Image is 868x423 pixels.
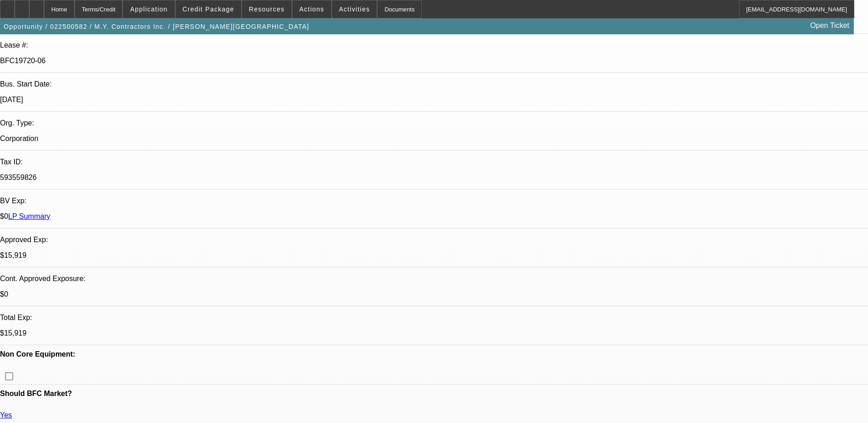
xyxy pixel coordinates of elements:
button: Actions [292,0,331,18]
span: Credit Package [183,5,234,13]
button: Activities [332,0,377,18]
span: Application [130,5,167,13]
button: Resources [242,0,291,18]
a: Open Ticket [807,18,853,33]
button: Credit Package [176,0,241,18]
span: Activities [339,5,370,13]
span: Opportunity / 022500582 / M.Y. Contractors Inc. / [PERSON_NAME][GEOGRAPHIC_DATA] [4,23,309,30]
span: Resources [249,5,285,13]
a: LP Summary [8,212,50,220]
button: Application [123,0,174,18]
span: Actions [299,5,324,13]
